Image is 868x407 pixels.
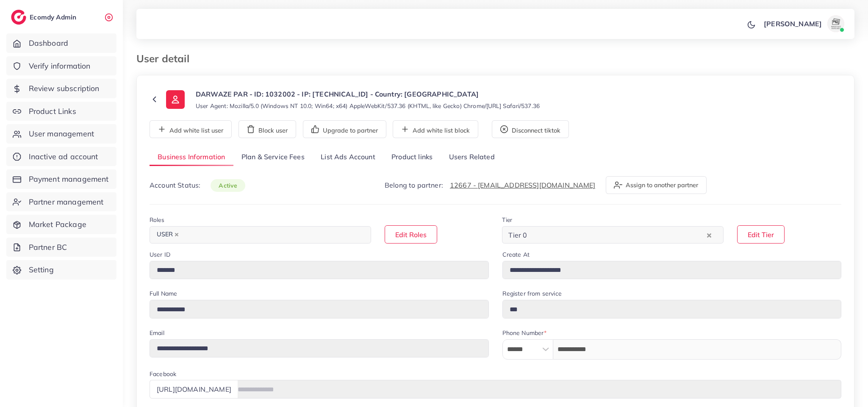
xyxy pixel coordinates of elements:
[6,147,116,166] a: Inactive ad account
[29,106,76,117] span: Product Links
[6,102,116,121] a: Product Links
[6,33,116,53] a: Dashboard
[183,228,360,241] input: Search for option
[150,226,371,244] div: Search for option
[29,151,98,162] span: Inactive ad account
[150,148,233,166] a: Business Information
[759,15,848,32] a: [PERSON_NAME]avatar
[6,260,116,280] a: Setting
[6,79,116,98] a: Review subscription
[11,10,26,25] img: logo
[502,329,547,337] label: Phone Number
[211,179,245,192] span: active
[313,148,383,166] a: List Ads Account
[827,15,844,32] img: avatar
[502,226,724,244] div: Search for option
[507,229,529,241] span: Tier 0
[238,120,296,138] button: Block user
[303,120,386,138] button: Upgrade to partner
[29,38,68,49] span: Dashboard
[196,102,540,110] small: User Agent: Mozilla/5.0 (Windows NT 10.0; Win64; x64) AppleWebKit/537.36 (KHTML, like Gecko) Chro...
[6,169,116,189] a: Payment management
[29,61,91,72] span: Verify information
[6,192,116,212] a: Partner management
[450,181,596,189] a: 12667 - [EMAIL_ADDRESS][DOMAIN_NAME]
[29,219,86,230] span: Market Package
[233,148,313,166] a: Plan & Service Fees
[150,250,170,259] label: User ID
[530,228,705,241] input: Search for option
[737,225,785,244] button: Edit Tier
[6,56,116,76] a: Verify information
[153,229,183,241] span: USER
[492,120,569,138] button: Disconnect tiktok
[29,264,54,275] span: Setting
[393,120,478,138] button: Add white list block
[150,216,164,224] label: Roles
[502,216,512,224] label: Tier
[29,83,100,94] span: Review subscription
[29,174,109,185] span: Payment management
[606,176,707,194] button: Assign to another partner
[29,242,67,253] span: Partner BC
[150,120,232,138] button: Add white list user
[175,233,179,237] button: Deselect USER
[385,180,596,190] p: Belong to partner:
[502,250,530,259] label: Create At
[383,148,441,166] a: Product links
[30,13,78,21] h2: Ecomdy Admin
[150,380,238,398] div: [URL][DOMAIN_NAME]
[385,225,437,244] button: Edit Roles
[29,197,104,208] span: Partner management
[502,289,562,298] label: Register from service
[29,128,94,139] span: User management
[11,10,78,25] a: logoEcomdy Admin
[136,53,196,65] h3: User detail
[6,215,116,234] a: Market Package
[707,230,711,240] button: Clear Selected
[441,148,502,166] a: Users Related
[764,19,822,29] p: [PERSON_NAME]
[6,124,116,144] a: User management
[6,238,116,257] a: Partner BC
[166,90,185,109] img: ic-user-info.36bf1079.svg
[196,89,540,99] p: DARWAZE PAR - ID: 1032002 - IP: [TECHNICAL_ID] - Country: [GEOGRAPHIC_DATA]
[150,370,176,378] label: Facebook
[150,180,245,191] p: Account Status:
[150,289,177,298] label: Full Name
[150,329,164,337] label: Email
